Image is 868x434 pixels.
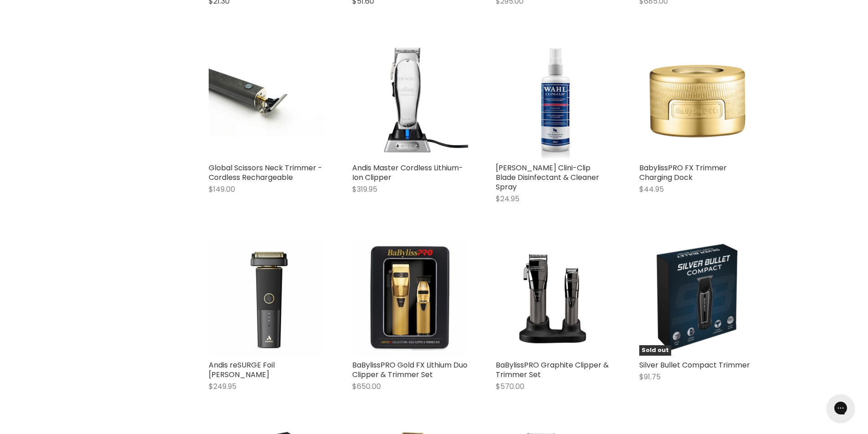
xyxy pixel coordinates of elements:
span: $24.95 [496,194,519,204]
a: Wahl Clini-Clip Blade Disinfectant & Cleaner Spray [496,42,612,158]
a: Silver Bullet Compact TrimmerSold out [639,240,755,356]
a: Global Scissors Neck Trimmer - Cordless Rechargeable [209,163,322,183]
a: Andis reSURGE Foil [PERSON_NAME] [209,360,275,380]
span: $570.00 [496,381,524,392]
span: $149.00 [209,184,235,194]
span: Sold out [639,345,671,356]
img: Andis reSURGE Foil Shaver [209,240,325,356]
img: Andis Master Cordless Lithium-Ion Clipper [352,42,468,158]
span: $91.75 [639,372,661,382]
a: Global Scissors Neck Trimmer - Cordless Rechargeable [209,42,325,158]
img: BaBylissPRO Graphite Clipper & Trimmer Set [496,240,612,356]
a: BabylissPRO FX Trimmer Charging Dock [639,42,755,158]
img: Global Scissors Neck Trimmer - Cordless Rechargeable [209,56,325,144]
span: $650.00 [352,381,381,392]
a: Andis Master Cordless Lithium-Ion Clipper [352,163,463,183]
a: BaBylissPRO Graphite Clipper & Trimmer Set [496,360,609,380]
img: BabylissPRO FX Trimmer Charging Dock [639,58,755,142]
img: Wahl Clini-Clip Blade Disinfectant & Cleaner Spray [531,42,576,158]
a: Silver Bullet Compact Trimmer [639,360,750,370]
a: [PERSON_NAME] Clini-Clip Blade Disinfectant & Cleaner Spray [496,163,599,192]
span: $319.95 [352,184,377,194]
span: $249.95 [209,381,236,392]
img: BaBylissPRO Gold FX Lithium Duo Clipper & Trimmer Set [352,240,468,356]
a: BabylissPRO FX Trimmer Charging Dock [639,163,727,183]
span: $44.95 [639,184,664,194]
img: Silver Bullet Compact Trimmer [642,240,753,356]
iframe: Gorgias live chat messenger [822,391,859,425]
a: BaBylissPRO Gold FX Lithium Duo Clipper & Trimmer Set [352,360,467,380]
